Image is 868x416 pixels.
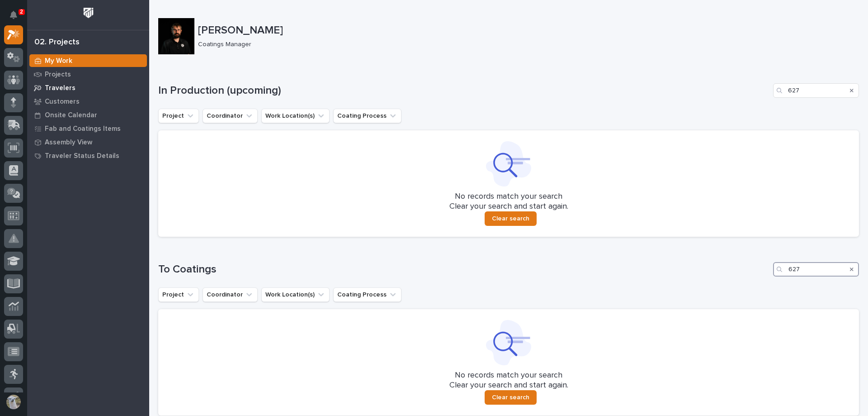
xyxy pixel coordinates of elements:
[27,122,149,135] a: Fab and Coatings Items
[4,392,23,411] button: users-avatar
[198,24,855,37] p: [PERSON_NAME]
[203,109,258,123] button: Coordinator
[45,84,75,92] p: Travelers
[492,393,529,402] span: Clear search
[333,109,401,123] button: Coating Process
[27,54,149,67] a: My Work
[449,202,568,212] p: Clear your search and start again.
[449,381,568,391] p: Clear your search and start again.
[45,152,119,160] p: Traveler Status Details
[4,5,23,24] button: Notifications
[27,95,149,108] a: Customers
[27,149,149,163] a: Traveler Status Details
[261,109,330,123] button: Work Location(s)
[27,81,149,95] a: Travelers
[45,57,72,65] p: My Work
[773,83,859,98] input: Search
[485,211,537,226] button: Clear search
[45,71,71,79] p: Projects
[492,215,529,223] span: Clear search
[45,125,121,133] p: Fab and Coatings Items
[45,139,92,147] p: Assembly View
[27,67,149,81] a: Projects
[20,9,23,15] p: 2
[158,84,769,97] h1: In Production (upcoming)
[773,262,859,277] input: Search
[11,11,23,25] div: Notifications2
[158,263,769,276] h1: To Coatings
[333,287,401,302] button: Coating Process
[45,98,80,106] p: Customers
[45,111,97,120] p: Onsite Calendar
[158,287,199,302] button: Project
[158,109,199,123] button: Project
[261,287,330,302] button: Work Location(s)
[34,38,80,48] div: 02. Projects
[27,108,149,122] a: Onsite Calendar
[198,41,852,48] p: Coatings Manager
[169,371,848,381] p: No records match your search
[203,287,258,302] button: Coordinator
[485,390,537,405] button: Clear search
[169,192,848,202] p: No records match your search
[27,135,149,149] a: Assembly View
[80,5,97,21] img: Workspace Logo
